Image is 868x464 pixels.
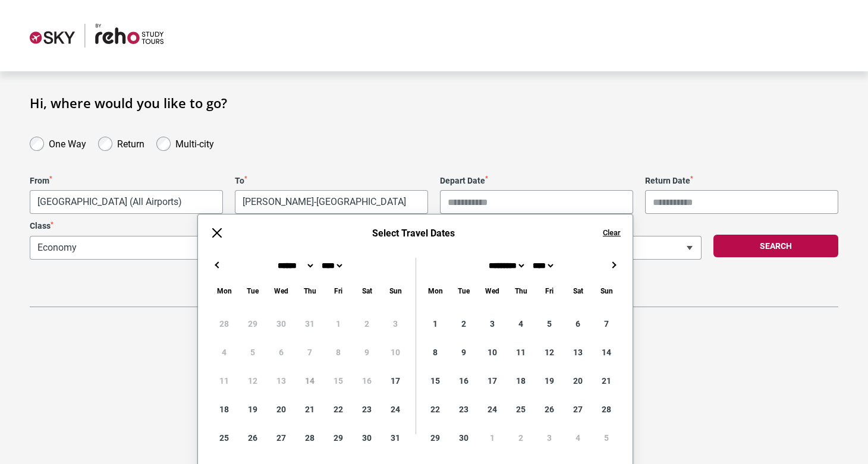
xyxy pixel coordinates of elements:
div: 7 [592,310,621,338]
div: 15 [421,367,449,395]
div: 13 [564,338,592,367]
label: Return Date [645,176,838,186]
div: Sunday [381,284,410,298]
div: 21 [592,367,621,395]
span: Melbourne, Australia [30,190,223,214]
div: Thursday [295,284,324,298]
div: Friday [535,284,564,298]
div: 25 [210,424,238,452]
div: 6 [564,310,592,338]
span: Melbourne, Australia [30,191,222,213]
div: 1 [421,310,449,338]
div: 24 [478,395,507,424]
div: Tuesday [449,284,478,298]
div: 31 [381,424,410,452]
div: 27 [267,424,295,452]
span: Economy [30,236,359,259]
div: 28 [295,424,324,452]
label: To [235,176,428,186]
div: 24 [381,395,410,424]
div: 5 [535,310,564,338]
div: 10 [478,338,507,367]
div: 19 [238,395,267,424]
div: 12 [535,338,564,367]
label: Return [117,135,144,150]
div: 4 [507,310,535,338]
div: 26 [535,395,564,424]
div: 4 [564,424,592,452]
button: → [606,258,621,272]
div: 3 [535,424,564,452]
div: 20 [564,367,592,395]
div: Sunday [592,284,621,298]
h1: Hi, where would you like to go? [30,95,838,111]
div: 29 [324,424,353,452]
div: Friday [324,284,353,298]
div: 9 [449,338,478,367]
button: ← [210,258,224,272]
div: 19 [535,367,564,395]
div: 22 [324,395,353,424]
div: 3 [478,310,507,338]
label: Multi-city [175,135,214,150]
div: Monday [210,284,238,298]
div: Saturday [564,284,592,298]
div: 8 [421,338,449,367]
div: 16 [449,367,478,395]
button: Search [713,235,838,257]
div: 17 [381,367,410,395]
div: 17 [478,367,507,395]
div: 2 [449,310,478,338]
span: Economy [30,236,360,260]
div: Wednesday [267,284,295,298]
div: Monday [421,284,449,298]
button: Clear [603,228,621,238]
div: Saturday [353,284,381,298]
div: 23 [449,395,478,424]
div: 5 [592,424,621,452]
label: One Way [49,135,86,150]
span: Rome, Italy [235,191,427,213]
div: 30 [449,424,478,452]
h6: Select Travel Dates [236,228,591,239]
label: Class [30,221,360,231]
div: 29 [421,424,449,452]
span: Rome, Italy [235,190,428,214]
div: 20 [267,395,295,424]
div: 21 [295,395,324,424]
div: 1 [478,424,507,452]
div: 2 [507,424,535,452]
div: 22 [421,395,449,424]
div: 30 [353,424,381,452]
div: 28 [592,395,621,424]
label: Depart Date [440,176,633,186]
div: Thursday [507,284,535,298]
div: 25 [507,395,535,424]
label: From [30,176,223,186]
div: 27 [564,395,592,424]
div: 26 [238,424,267,452]
div: Tuesday [238,284,267,298]
div: Wednesday [478,284,507,298]
div: 18 [210,395,238,424]
div: 14 [592,338,621,367]
div: 18 [507,367,535,395]
div: 11 [507,338,535,367]
div: 23 [353,395,381,424]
